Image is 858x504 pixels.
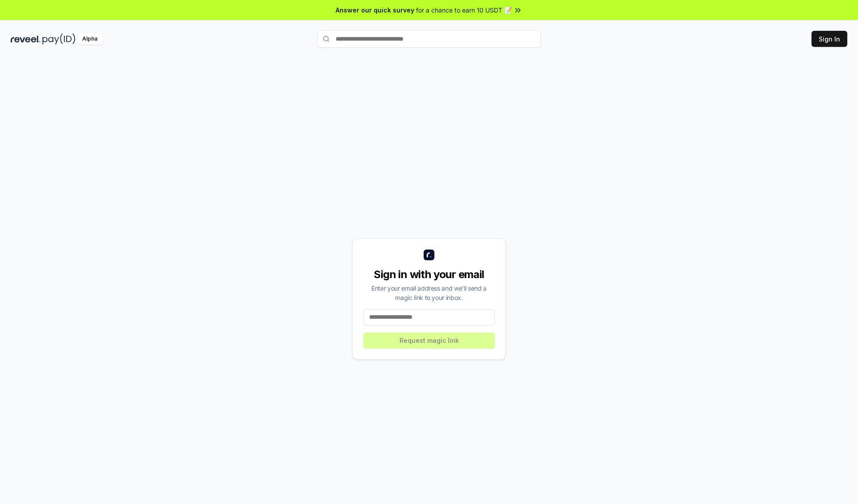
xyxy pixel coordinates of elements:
img: reveel_dark [11,33,41,45]
div: Alpha [77,33,102,45]
div: Sign in with your email [363,267,495,282]
img: logo_small [424,250,434,260]
div: Enter your email address and we’ll send a magic link to your inbox. [363,283,495,302]
span: for a chance to earn 10 USDT 📝 [416,5,512,15]
button: Sign In [812,31,847,47]
span: Answer our quick survey [336,5,414,15]
img: pay_id [42,33,76,45]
